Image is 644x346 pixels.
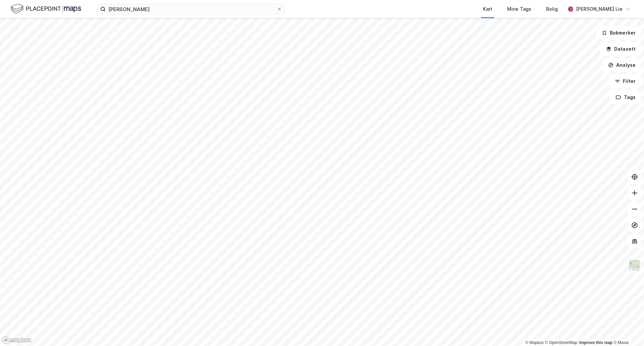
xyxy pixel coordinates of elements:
[610,314,644,346] div: Kontrollprogram for chat
[596,26,641,40] button: Bokmerker
[545,340,578,345] a: OpenStreetMap
[609,75,641,88] button: Filter
[610,314,644,346] iframe: Chat Widget
[11,3,81,15] img: logo.f888ab2527a4732fd821a326f86c7f29.svg
[628,259,641,272] img: Z
[106,4,277,14] input: Søk på adresse, matrikkel, gårdeiere, leietakere eller personer
[2,336,32,344] a: Mapbox homepage
[602,58,641,72] button: Analyse
[483,5,492,13] div: Kart
[525,340,544,345] a: Mapbox
[610,91,641,104] button: Tags
[507,5,531,13] div: Mine Tags
[576,5,623,13] div: [PERSON_NAME] Lie
[600,42,641,56] button: Datasett
[546,5,558,13] div: Bolig
[579,340,612,345] a: Improve this map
